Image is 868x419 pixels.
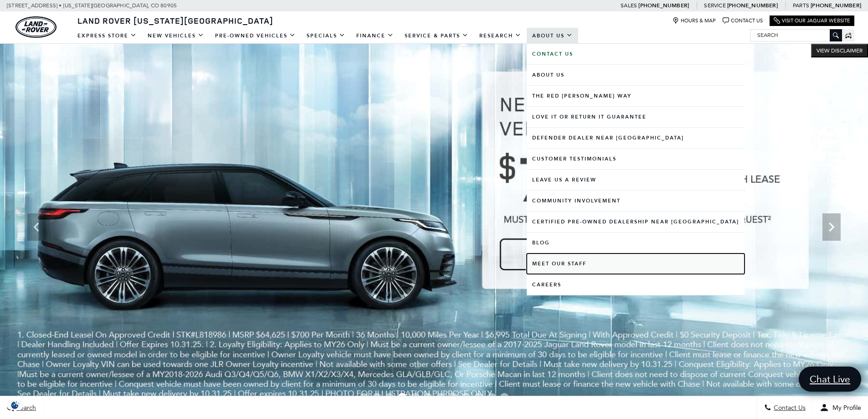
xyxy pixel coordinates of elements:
[673,17,716,24] a: Hours & Map
[360,393,369,402] span: Go to slide 1
[5,400,26,410] section: Click to Open Cookie Consent Modal
[723,17,763,24] a: Contact Us
[372,393,381,402] span: Go to slide 2
[72,15,279,26] a: Land Rover [US_STATE][GEOGRAPHIC_DATA]
[805,373,855,385] span: Chat Live
[449,393,458,402] span: Go to slide 8
[527,274,745,295] a: Careers
[527,128,745,148] a: Defender Dealer near [GEOGRAPHIC_DATA]
[474,393,483,402] span: Go to slide 10
[398,393,407,402] span: Go to slide 4
[210,28,301,44] a: Pre-Owned Vehicles
[72,28,578,44] nav: Main Navigation
[301,28,351,44] a: Specials
[527,253,745,274] a: Meet Our Staff
[799,367,861,392] a: Chat Live
[77,15,273,26] span: Land Rover [US_STATE][GEOGRAPHIC_DATA]
[527,170,745,190] a: Leave Us A Review
[829,404,861,412] span: My Profile
[385,393,394,402] span: Go to slide 3
[462,393,471,402] span: Go to slide 9
[5,400,26,410] img: Opt-Out Icon
[436,393,445,402] span: Go to slide 7
[793,2,809,9] span: Parts
[27,213,46,241] div: Previous
[15,16,56,38] img: Land Rover
[487,393,496,402] span: Go to slide 11
[15,16,56,38] a: land-rover
[771,404,806,412] span: Contact Us
[527,149,745,169] a: Customer Testimonials
[423,393,432,402] span: Go to slide 6
[527,28,578,44] a: About Us
[411,393,420,402] span: Go to slide 5
[704,2,725,9] span: Service
[774,17,850,24] a: Visit Our Jaguar Website
[474,28,527,44] a: Research
[811,44,868,57] button: VIEW DISCLAIMER
[72,28,142,44] a: EXPRESS STORE
[399,28,474,44] a: Service & Parts
[727,2,778,9] a: [PHONE_NUMBER]
[822,213,841,241] div: Next
[500,393,509,402] span: Go to slide 12
[532,51,573,57] b: Contact Us
[813,396,868,419] button: Open user profile menu
[750,30,842,41] input: Search
[351,28,399,44] a: Finance
[527,212,745,232] a: Certified Pre-Owned Dealership near [GEOGRAPHIC_DATA]
[527,65,745,85] a: About Us
[638,2,689,9] a: [PHONE_NUMBER]
[811,2,861,9] a: [PHONE_NUMBER]
[527,191,745,211] a: Community Involvement
[527,107,745,127] a: Love It or Return It Guarantee
[527,44,745,64] a: Contact Us
[142,28,210,44] a: New Vehicles
[7,2,177,9] a: [STREET_ADDRESS] • [US_STATE][GEOGRAPHIC_DATA], CO 80905
[817,47,863,54] span: VIEW DISCLAIMER
[527,233,745,253] a: Blog
[527,86,745,106] a: The Red [PERSON_NAME] Way
[621,2,637,9] span: Sales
